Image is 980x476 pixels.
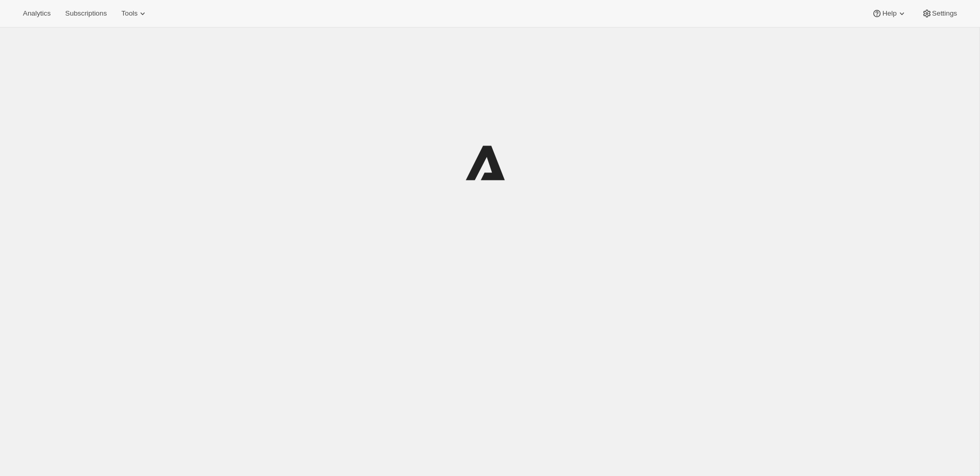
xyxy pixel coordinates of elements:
span: Analytics [23,9,50,18]
span: Subscriptions [65,9,107,18]
span: Settings [932,9,957,18]
span: Help [882,9,896,18]
button: Help [866,6,913,21]
button: Settings [915,6,963,21]
button: Analytics [17,6,57,21]
span: Tools [121,9,137,18]
button: Tools [115,6,154,21]
button: Subscriptions [59,6,113,21]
